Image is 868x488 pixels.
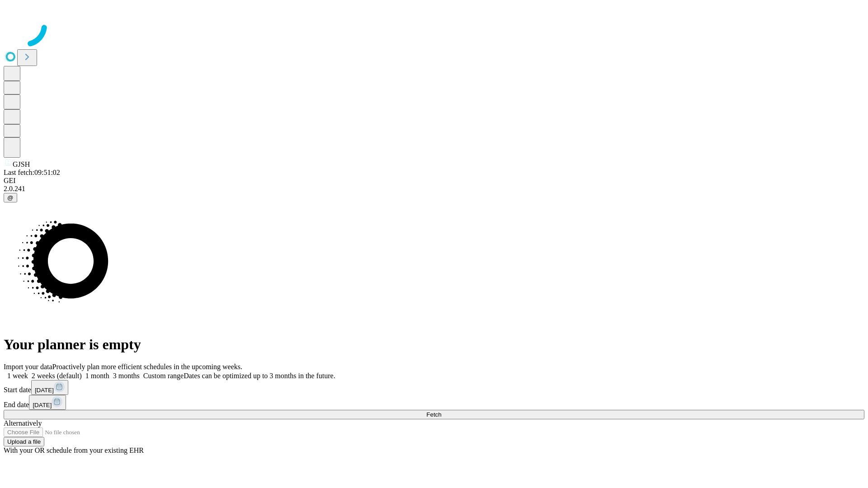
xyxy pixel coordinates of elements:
[4,410,864,419] button: Fetch
[4,380,864,395] div: Start date
[426,411,441,418] span: Fetch
[13,160,30,168] span: GJSH
[4,446,144,454] span: With your OR schedule from your existing EHR
[143,372,184,380] span: Custom range
[52,363,242,371] span: Proactively plan more efficient schedules in the upcoming weeks.
[4,336,864,353] h1: Your planner is empty
[4,193,17,202] button: @
[29,395,66,410] button: [DATE]
[184,372,335,380] span: Dates can be optimized up to 3 months in the future.
[4,437,44,446] button: Upload a file
[31,380,68,395] button: [DATE]
[32,372,82,380] span: 2 weeks (default)
[7,372,28,380] span: 1 week
[4,185,864,193] div: 2.0.241
[113,372,140,380] span: 3 months
[4,419,42,427] span: Alternatively
[4,395,864,410] div: End date
[7,194,14,201] span: @
[4,177,864,185] div: GEI
[35,387,54,394] span: [DATE]
[4,169,60,176] span: Last fetch: 09:51:02
[4,363,52,371] span: Import your data
[33,402,52,408] span: [DATE]
[85,372,109,380] span: 1 month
